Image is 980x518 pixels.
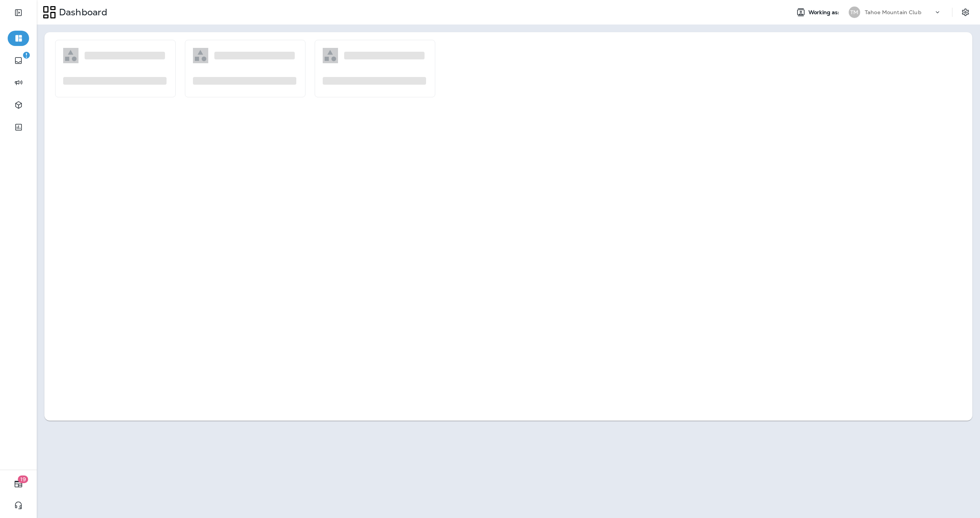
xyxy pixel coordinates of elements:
div: TM [849,7,860,18]
span: Working as: [808,9,841,16]
span: 19 [18,475,28,483]
button: Settings [959,5,972,19]
button: 19 [8,476,29,492]
p: Dashboard [56,7,107,18]
p: Tahoe Mountain Club [865,9,921,15]
button: Expand Sidebar [8,5,29,20]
